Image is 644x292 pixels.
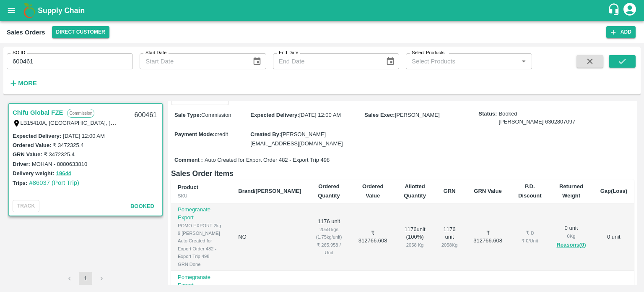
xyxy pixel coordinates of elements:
[215,131,228,137] span: credit
[556,224,587,250] div: 0 unit
[315,226,343,241] div: 2058 kgs (1.75kg/unit)
[178,274,225,289] p: Pomegranate Export
[205,156,330,164] span: Auto Created for Export Order 482 - Export Trip 498
[171,168,634,179] h6: Sales Order Items
[231,203,308,271] td: NO
[404,183,426,199] b: Allotted Quantity
[178,192,225,200] div: SKU
[556,240,587,250] button: Reasons(0)
[7,53,133,69] input: Enter SO ID
[250,131,343,147] span: [PERSON_NAME][EMAIL_ADDRESS][DOMAIN_NAME]
[178,222,225,237] div: POMO EXPORT 2kg 9 [PERSON_NAME]
[174,131,215,137] label: Payment Mode :
[53,142,83,148] label: ₹ 3472325.4
[145,50,166,56] label: Start Date
[499,118,575,126] div: [PERSON_NAME] 6302807097
[441,226,458,249] div: 1176 unit
[56,169,71,179] button: 19644
[465,203,511,271] td: ₹ 312766.608
[79,272,92,285] button: page 1
[402,226,427,249] div: 1176 unit ( 100 %)
[606,26,636,38] button: Add
[362,183,384,199] b: Ordered Value
[13,50,25,56] label: SO ID
[600,188,627,194] b: Gap(Loss)
[402,241,427,249] div: 2058 Kg
[174,112,201,118] label: Sale Type :
[517,229,542,237] div: ₹ 0
[517,237,542,245] div: ₹ 0 / Unit
[273,53,379,69] input: End Date
[178,206,225,221] p: Pomegranate Export
[364,112,395,118] label: Sales Exec :
[178,260,225,268] div: GRN Done
[350,203,395,271] td: ₹ 312766.608
[395,112,440,118] span: [PERSON_NAME]
[13,107,63,118] a: Chifu Global FZE
[18,80,37,87] strong: More
[140,53,246,69] input: Start Date
[13,170,55,176] label: Delivery weight:
[559,183,583,199] b: Returned Weight
[412,50,444,56] label: Select Products
[13,133,61,139] label: Expected Delivery :
[608,3,622,18] div: customer-support
[594,203,634,271] td: 0 unit
[13,142,51,148] label: Ordered Value:
[299,112,341,118] span: [DATE] 12:00 AM
[308,203,350,271] td: 1176 unit
[13,161,30,167] label: Driver:
[174,156,203,164] label: Comment :
[178,237,225,260] div: Auto Created for Export Order 482 - Export Trip 498
[250,131,281,137] label: Created By :
[518,56,529,67] button: Open
[444,188,456,194] b: GRN
[318,183,340,199] b: Ordered Quantity
[21,119,285,126] label: LB15410A, [GEOGRAPHIC_DATA], [GEOGRAPHIC_DATA], [GEOGRAPHIC_DATA], [GEOGRAPHIC_DATA]
[279,50,298,56] label: End Date
[7,76,39,90] button: More
[63,133,104,139] label: [DATE] 12:00 AM
[38,5,608,16] a: Supply Chain
[441,241,458,249] div: 2058 Kg
[62,272,109,285] nav: pagination navigation
[238,188,301,194] b: Brand/[PERSON_NAME]
[32,161,87,167] label: MOHAN - 8080633810
[13,180,27,186] label: Trips:
[130,203,154,209] span: Booked
[29,179,79,186] a: #86037 (Port Trip)
[518,183,542,199] b: P.D. Discount
[478,110,497,118] label: Status:
[178,184,198,190] b: Product
[250,112,299,118] label: Expected Delivery :
[499,110,575,126] span: Booked
[38,6,85,15] b: Supply Chain
[44,151,75,158] label: ₹ 3472325.4
[7,27,45,38] div: Sales Orders
[67,109,94,118] p: Commission
[315,241,343,257] div: ₹ 265.958 / Unit
[201,112,231,118] span: Commission
[130,105,162,125] div: 600461
[474,188,501,194] b: GRN Value
[52,26,109,38] button: Select DC
[21,2,38,19] img: logo
[622,2,637,19] div: account of current user
[249,53,265,69] button: Choose date
[2,1,21,20] button: open drawer
[13,151,42,158] label: GRN Value:
[556,232,587,240] div: 0 Kg
[408,56,516,67] input: Select Products
[382,53,398,69] button: Choose date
